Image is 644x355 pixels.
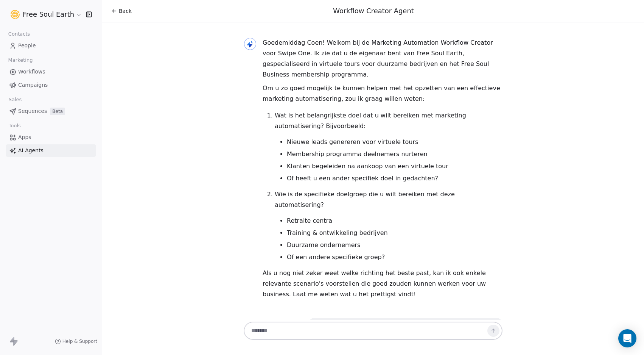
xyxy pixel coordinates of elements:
[5,28,33,40] span: Contacts
[275,189,502,210] p: Wie is de specifieke doelgroep die u wilt bereiken met deze automatisering?
[18,147,44,155] span: AI Agents
[5,120,24,131] span: Tools
[18,107,47,115] span: Sequences
[287,228,502,238] li: Training & ontwikkeling bedrijven
[50,108,65,115] span: Beta
[263,268,502,300] p: Als u nog niet zeker weet welke richting het beste past, kan ik ook enkele relevante scenario's v...
[62,338,97,344] span: Help & Support
[9,8,81,21] button: Free Soul Earth
[23,9,74,19] span: Free Soul Earth
[287,216,502,225] li: Retraite centra
[6,105,96,117] a: SequencesBeta
[287,174,502,183] li: Of heeft u een ander specifiek doel in gedachten?
[6,39,96,52] a: People
[263,38,502,80] p: Goedemiddag Coen! Welkom bij de Marketing Automation Workflow Creator voor Swipe One. Ik zie dat ...
[18,68,45,76] span: Workflows
[6,79,96,91] a: Campaigns
[119,7,132,15] span: Back
[287,138,502,147] li: Nieuwe leads genereren voor virtuele tours
[275,110,502,131] p: Wat is het belangrijkste doel dat u wilt bereiken met marketing automatisering? Bijvoorbeeld:
[333,7,414,15] span: Workflow Creator Agent
[287,150,502,159] li: Membership programma deelnemers nurteren
[287,162,502,171] li: Klanten begeleiden na aankoop van een virtuele tour
[18,81,48,89] span: Campaigns
[11,10,20,19] img: FSEarth-logo-yellow.png
[6,131,96,144] a: Apps
[618,329,636,347] div: Open Intercom Messenger
[287,241,502,250] li: Duurzame ondernemers
[263,83,502,104] p: Om u zo goed mogelijk te kunnen helpen met het opzetten van een effectieve marketing automatiseri...
[5,94,25,105] span: Sales
[6,66,96,78] a: Workflows
[6,144,96,157] a: AI Agents
[55,338,97,344] a: Help & Support
[287,253,502,262] li: Of een andere specifieke groep?
[18,42,36,50] span: People
[18,133,31,141] span: Apps
[5,55,36,66] span: Marketing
